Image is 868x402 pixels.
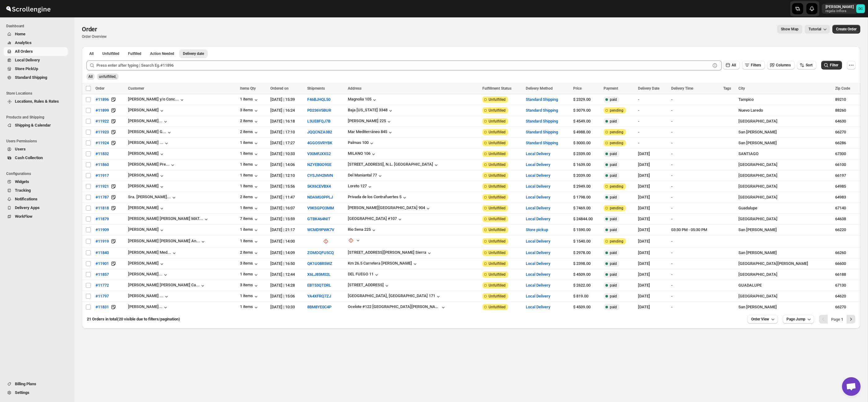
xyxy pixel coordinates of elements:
[128,151,165,157] button: [PERSON_NAME]
[124,49,145,58] button: Fulfilled
[348,184,373,190] button: Loreto 127
[92,248,113,258] button: #11840
[307,227,334,232] button: WCMD9PWK7V
[15,40,32,45] span: Analytics
[307,250,334,255] button: ZOMOQFU5CQ
[307,272,330,277] button: X6LJ85M02L
[128,184,165,190] div: [PERSON_NAME]
[240,184,259,190] button: 1 items
[128,239,206,245] button: [PERSON_NAME] [PERSON_NAME] An...
[240,293,259,300] div: 1 items
[95,261,109,267] span: #11901
[128,293,170,300] button: [PERSON_NAME] ...
[856,4,865,13] span: DAVID CORONADO
[240,173,259,179] div: 1 items
[240,250,259,256] button: 2 items
[526,239,550,243] button: Local Delivery
[82,34,107,39] p: Order Overview
[348,108,394,114] button: Baja [US_STATE] 3348
[95,129,109,135] span: #11923
[348,129,393,136] button: Mar Mediterráneo 845
[128,140,170,146] button: [PERSON_NAME] ...
[128,283,206,289] button: [PERSON_NAME] [PERSON_NAME] Ca...
[240,140,259,146] button: 1 items
[348,216,397,221] div: [GEOGRAPHIC_DATA] #107
[348,151,377,157] button: MILANO 106
[348,261,412,266] div: Km 26.5 Carretera [PERSON_NAME]
[786,317,805,322] span: Page Jump
[671,107,720,114] div: -
[348,173,383,179] button: Del Maniantal 77
[128,162,176,168] button: [PERSON_NAME] Pre...
[95,86,104,91] span: Order
[240,239,259,245] div: 1 items
[92,105,113,115] button: #11899
[776,63,791,67] span: Columns
[15,32,25,36] span: Home
[4,30,68,38] button: Home
[835,86,850,91] span: Zip Code
[92,203,113,213] button: #11818
[348,227,377,233] button: Rio Sena 225
[95,96,109,103] span: #11896
[128,239,200,243] div: [PERSON_NAME] [PERSON_NAME] An...
[128,205,165,212] div: [PERSON_NAME]
[348,118,386,123] div: [PERSON_NAME] 225
[751,63,761,67] span: Filters
[128,250,171,255] div: [PERSON_NAME] Med...
[128,108,165,114] div: [PERSON_NAME]
[348,86,361,91] span: Address
[128,173,165,179] button: [PERSON_NAME]
[348,293,441,300] button: [GEOGRAPHIC_DATA], [GEOGRAPHIC_DATA] 171
[526,86,553,91] span: Delivery Method
[240,216,259,222] div: 7 items
[6,91,70,96] span: Store Locations
[307,108,331,113] button: PD236V5BUR
[751,317,769,322] span: Order View
[348,272,374,276] div: DEL FUEGO 11
[15,155,43,160] span: Cash Collection
[270,96,304,103] div: [DATE] | 15:39
[240,108,259,114] button: 3 items
[348,151,370,156] div: MILANO 106
[767,61,795,69] button: Columns
[95,194,109,200] span: #11787
[15,66,38,71] span: Store PickUp
[671,86,693,91] span: Delivery Time
[15,179,29,184] span: Widgets
[15,49,33,54] span: All Orders
[128,118,162,123] div: [PERSON_NAME]...
[573,107,600,114] div: $ 3079.00
[723,61,740,69] button: All
[348,227,371,232] div: Rio Sena 225
[826,4,854,9] p: [PERSON_NAME]
[526,97,558,102] button: Standard Shipping
[95,282,109,288] span: #11772
[95,227,109,233] span: #11909
[526,173,550,178] button: Local Delivery
[307,305,331,309] button: 8BM8YE0C4P
[240,205,259,212] div: 1 items
[738,96,831,103] div: Tampico
[128,227,165,233] button: [PERSON_NAME]
[92,116,113,126] button: #11922
[92,259,113,269] button: #11901
[240,129,259,136] button: 2 items
[92,192,113,202] button: #11787
[4,380,68,388] button: Billing Plans
[526,119,558,123] button: Standard Shipping
[15,58,40,62] span: Local Delivery
[826,9,854,13] p: regala-inflora
[15,188,31,193] span: Tracking
[240,97,259,103] div: 1 items
[86,49,97,58] button: All
[822,4,866,14] button: User menu
[348,205,425,210] div: [PERSON_NAME][GEOGRAPHIC_DATA] 904
[128,129,166,134] div: [PERSON_NAME] G...
[128,216,209,222] button: [PERSON_NAME] [PERSON_NAME] MAT...
[240,261,259,267] div: 3 items
[128,261,165,267] div: [PERSON_NAME]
